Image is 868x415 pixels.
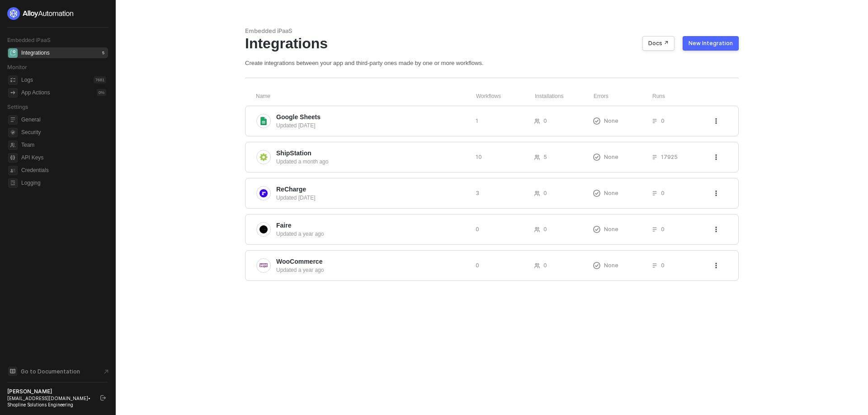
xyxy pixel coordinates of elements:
[8,140,18,150] span: team
[21,140,106,150] span: Team
[21,49,50,57] div: Integrations
[543,153,547,161] span: 5
[8,128,18,137] span: security
[7,388,92,395] div: [PERSON_NAME]
[259,261,268,270] img: integration-icon
[259,117,268,125] img: integration-icon
[21,152,106,163] span: API Keys
[543,117,547,125] span: 0
[661,189,665,197] span: 0
[652,191,657,196] span: icon-list
[21,127,106,138] span: Security
[476,189,479,197] span: 3
[713,154,719,160] span: icon-threedots
[476,93,535,100] div: Workflows
[594,93,652,100] div: Errors
[259,189,268,197] img: integration-icon
[476,225,479,233] span: 0
[476,261,479,269] span: 0
[245,59,739,67] div: Create integrations between your app and third-party ones made by one or more workflows.
[593,262,600,269] span: icon-exclamation
[8,48,18,58] span: integrations
[713,118,719,124] span: icon-threedots
[276,121,468,130] div: Updated [DATE]
[713,191,719,196] span: icon-threedots
[97,89,106,96] div: 0 %
[8,166,18,175] span: credentials
[259,225,268,233] img: integration-icon
[593,190,600,197] span: icon-exclamation
[276,158,468,166] div: Updated a month ago
[245,27,739,35] div: Embedded iPaaS
[7,103,28,110] span: Settings
[21,165,106,176] span: Credentials
[713,227,719,232] span: icon-threedots
[642,36,675,51] button: Docs ↗
[534,118,540,124] span: icon-users
[100,395,106,401] span: logout
[689,40,733,47] div: New Integration
[245,35,739,52] div: Integrations
[593,226,600,233] span: icon-exclamation
[648,40,669,47] div: Docs ↗
[661,261,665,269] span: 0
[276,230,468,238] div: Updated a year ago
[100,49,106,56] div: 5
[7,7,108,20] a: logo
[276,266,468,274] div: Updated a year ago
[661,117,665,125] span: 0
[652,154,657,160] span: icon-list
[276,257,322,266] span: WooCommerce
[8,75,18,85] span: icon-logs
[259,153,268,161] img: integration-icon
[661,225,665,233] span: 0
[276,185,306,194] span: ReCharge
[534,227,540,232] span: icon-users
[276,112,321,121] span: Google Sheets
[593,154,600,161] span: icon-exclamation
[8,88,18,98] span: icon-app-actions
[652,227,657,232] span: icon-list
[683,36,739,51] button: New Integration
[604,189,618,197] span: None
[476,117,478,125] span: 1
[21,177,106,188] span: Logging
[534,154,540,160] span: icon-users
[8,153,18,163] span: api-key
[604,117,618,125] span: None
[652,93,714,100] div: Runs
[604,261,618,269] span: None
[7,37,51,43] span: Embedded iPaaS
[604,225,618,233] span: None
[21,89,50,97] div: App Actions
[7,7,74,20] img: logo
[21,76,33,84] div: Logs
[256,93,476,100] div: Name
[476,153,482,161] span: 10
[8,115,18,125] span: general
[94,76,106,84] div: 7681
[543,189,547,197] span: 0
[543,261,547,269] span: 0
[535,93,594,100] div: Installations
[102,367,111,376] span: document-arrow
[652,118,657,124] span: icon-list
[7,395,92,408] div: [EMAIL_ADDRESS][DOMAIN_NAME] • Shopline Solutions Engineering
[276,149,311,158] span: ShipStation
[8,178,18,188] span: logging
[7,64,27,70] span: Monitor
[713,263,719,268] span: icon-threedots
[534,191,540,196] span: icon-users
[652,263,657,268] span: icon-list
[604,153,618,161] span: None
[593,117,600,125] span: icon-exclamation
[8,367,17,376] span: documentation
[276,221,291,230] span: Faire
[534,263,540,268] span: icon-users
[661,153,678,161] span: 17925
[21,368,80,375] span: Go to Documentation
[21,114,106,125] span: General
[276,194,468,202] div: Updated [DATE]
[543,225,547,233] span: 0
[7,366,108,377] a: Knowledge Base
